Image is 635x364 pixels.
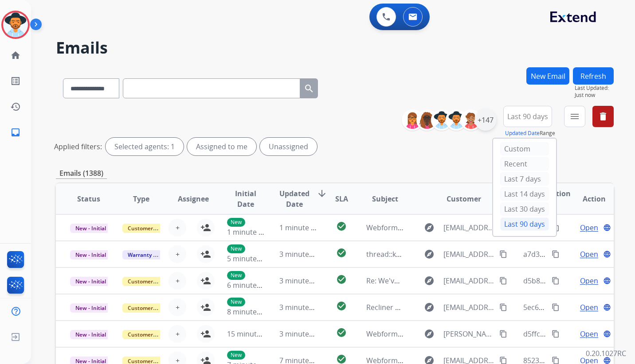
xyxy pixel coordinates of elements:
[500,202,549,216] div: Last 30 days
[443,329,494,339] span: [PERSON_NAME][EMAIL_ADDRESS][PERSON_NAME][DOMAIN_NAME]
[10,127,21,138] mat-icon: inbox
[178,194,209,204] span: Assignee
[424,329,435,339] mat-icon: explore
[3,12,28,37] img: avatar
[499,303,507,311] mat-icon: content_copy
[227,188,265,209] span: Initial Date
[335,194,348,204] span: SLA
[176,302,180,313] span: +
[227,280,274,290] span: 6 minutes ago
[70,330,111,339] span: New - Initial
[169,245,186,263] button: +
[227,218,245,227] p: New
[304,83,314,94] mat-icon: search
[424,249,435,259] mat-icon: explore
[424,222,435,233] mat-icon: explore
[200,302,211,313] mat-icon: person_add
[70,250,111,259] span: New - Initial
[227,351,245,360] p: New
[106,138,184,155] div: Selected agents: 1
[552,303,560,311] mat-icon: content_copy
[443,249,494,259] span: [EMAIL_ADDRESS][DOMAIN_NAME]
[603,330,611,338] mat-icon: language
[56,168,107,179] p: Emails (1388)
[10,76,21,86] mat-icon: list_alt
[10,50,21,61] mat-icon: home
[580,222,598,233] span: Open
[227,298,245,306] p: New
[227,329,278,339] span: 15 minutes ago
[500,157,549,170] div: Recent
[227,307,274,317] span: 8 minutes ago
[176,275,180,286] span: +
[424,275,435,286] mat-icon: explore
[503,106,552,127] button: Last 90 days
[580,329,598,339] span: Open
[505,130,540,137] button: Updated Date
[552,224,560,232] mat-icon: content_copy
[580,275,598,286] span: Open
[552,330,560,338] mat-icon: content_copy
[552,277,560,285] mat-icon: content_copy
[575,92,614,99] span: Just now
[603,250,611,258] mat-icon: language
[366,302,414,312] span: Recliner Claim
[580,302,598,313] span: Open
[77,194,100,204] span: Status
[133,194,149,204] span: Type
[200,329,211,339] mat-icon: person_add
[279,276,327,286] span: 3 minutes ago
[54,141,102,152] p: Applied filters:
[561,183,614,214] th: Action
[499,330,507,338] mat-icon: content_copy
[500,142,549,155] div: Custom
[500,217,549,231] div: Last 90 days
[507,115,548,118] span: Last 90 days
[526,67,569,85] button: New Email
[279,223,323,232] span: 1 minute ago
[569,111,580,122] mat-icon: menu
[372,194,398,204] span: Subject
[443,222,494,233] span: [EMAIL_ADDRESS][DOMAIN_NAME]
[603,224,611,232] mat-icon: language
[70,224,111,233] span: New - Initial
[200,222,211,233] mat-icon: person_add
[443,275,494,286] span: [EMAIL_ADDRESS][DOMAIN_NAME]
[70,277,111,286] span: New - Initial
[122,250,168,259] span: Warranty Ops
[279,188,310,209] span: Updated Date
[169,325,186,343] button: +
[279,329,327,339] span: 3 minutes ago
[598,111,608,122] mat-icon: delete
[443,302,494,313] span: [EMAIL_ADDRESS][DOMAIN_NAME]
[575,85,614,92] span: Last Updated:
[336,327,347,338] mat-icon: check_circle
[475,109,496,131] div: +147
[499,277,507,285] mat-icon: content_copy
[505,129,555,137] span: Range
[336,301,347,311] mat-icon: check_circle
[366,276,474,286] span: Re: We've received your product
[336,221,347,232] mat-icon: check_circle
[279,249,327,259] span: 3 minutes ago
[200,275,211,286] mat-icon: person_add
[580,249,598,259] span: Open
[200,249,211,259] mat-icon: person_add
[176,249,180,259] span: +
[176,222,180,233] span: +
[56,39,614,57] h2: Emails
[336,248,347,258] mat-icon: check_circle
[70,303,111,313] span: New - Initial
[10,101,21,112] mat-icon: history
[279,302,327,312] span: 3 minutes ago
[603,303,611,311] mat-icon: language
[169,219,186,236] button: +
[317,188,327,199] mat-icon: arrow_downward
[552,250,560,258] mat-icon: content_copy
[260,138,317,155] div: Unassigned
[447,194,481,204] span: Customer
[176,329,180,339] span: +
[187,138,256,155] div: Assigned to me
[122,224,180,233] span: Customer Support
[336,274,347,285] mat-icon: check_circle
